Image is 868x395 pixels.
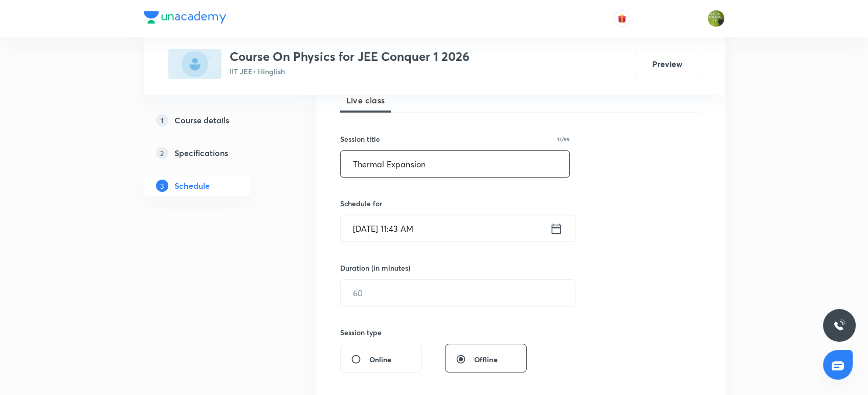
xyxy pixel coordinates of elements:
[156,180,168,192] p: 3
[174,180,210,192] h5: Schedule
[144,11,226,26] a: Company Logo
[614,10,630,27] button: avatar
[340,198,570,209] h6: Schedule for
[156,114,168,126] p: 1
[144,143,283,163] a: 2Specifications
[474,354,498,365] span: Offline
[340,262,410,273] h6: Duration (in minutes)
[340,327,382,338] h6: Session type
[557,137,570,142] p: 17/99
[174,114,229,126] h5: Course details
[369,354,392,365] span: Online
[340,134,380,144] h6: Session title
[168,49,221,79] img: 70E2C2C3-831D-4A30-A5C1-E7F853DFDCF2_plus.png
[617,14,627,23] img: avatar
[230,49,470,64] h3: Course On Physics for JEE Conquer 1 2026
[230,66,470,77] p: IIT JEE • Hinglish
[144,110,283,130] a: 1Course details
[346,94,385,106] span: Live class
[833,319,845,332] img: ttu
[635,52,700,76] button: Preview
[174,147,228,159] h5: Specifications
[144,11,226,24] img: Company Logo
[341,280,575,306] input: 60
[341,151,570,177] input: A great title is short, clear and descriptive
[707,10,725,27] img: Gaurav Uppal
[156,147,168,159] p: 2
